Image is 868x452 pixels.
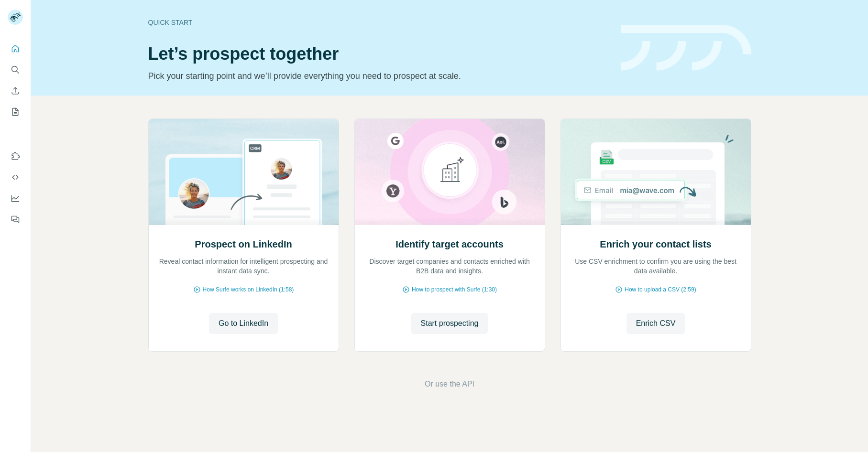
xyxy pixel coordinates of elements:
button: Dashboard [8,190,23,207]
button: Enrich CSV [626,313,685,334]
button: Start prospecting [411,313,488,334]
h1: Let’s prospect together [148,44,609,64]
p: Reveal contact information for intelligent prospecting and instant data sync. [158,257,329,276]
button: Use Surfe on LinkedIn [8,148,23,165]
img: banner [621,25,751,71]
h2: Enrich your contact lists [600,237,711,251]
span: Enrich CSV [636,318,676,329]
img: Enrich your contact lists [560,119,751,225]
button: Use Surfe API [8,169,23,186]
span: Start prospecting [421,318,479,329]
div: Quick start [148,18,609,27]
h2: Prospect on LinkedIn [195,237,292,251]
button: Feedback [8,211,23,228]
span: How to prospect with Surfe (1:30) [412,285,497,294]
button: Go to LinkedIn [209,313,278,334]
p: Pick your starting point and we’ll provide everything you need to prospect at scale. [148,69,609,83]
span: Go to LinkedIn [219,318,268,329]
button: Enrich CSV [8,82,23,99]
span: How Surfe works on LinkedIn (1:58) [203,285,294,294]
img: Prospect on LinkedIn [148,119,339,225]
p: Use CSV enrichment to confirm you are using the best data available. [571,257,741,276]
h2: Identify target accounts [396,237,504,251]
p: Discover target companies and contacts enriched with B2B data and insights. [364,257,535,276]
span: How to upload a CSV (2:59) [625,285,696,294]
button: Or use the API [425,378,474,390]
button: Search [8,61,23,78]
button: Quick start [8,40,23,57]
button: My lists [8,103,23,120]
img: Identify target accounts [354,119,545,225]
